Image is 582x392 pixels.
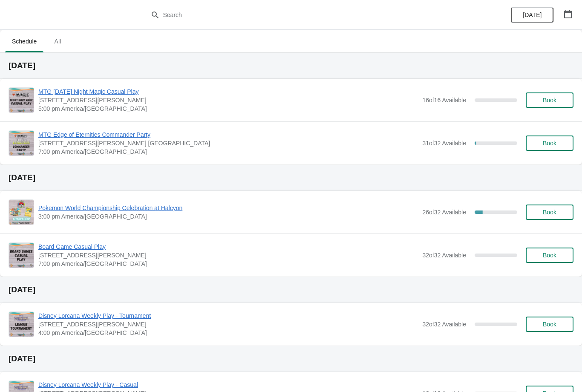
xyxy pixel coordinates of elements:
[38,139,418,147] span: [STREET_ADDRESS][PERSON_NAME] [GEOGRAPHIC_DATA]
[38,329,418,337] span: 4:00 pm America/[GEOGRAPHIC_DATA]
[38,242,418,251] span: Board Game Casual Play
[422,252,466,259] span: 32 of 32 Available
[9,285,573,294] h2: [DATE]
[543,252,556,259] span: Book
[9,173,573,182] h2: [DATE]
[543,209,556,216] span: Book
[9,61,573,70] h2: [DATE]
[9,131,34,156] img: MTG Edge of Eternities Commander Party | 2040 Louetta Rd. Suite I Spring, TX 77388 | 7:00 pm Amer...
[511,7,553,23] button: [DATE]
[9,312,34,337] img: Disney Lorcana Weekly Play - Tournament | 2040 Louetta Rd Ste I Spring, TX 77388 | 4:00 pm Americ...
[543,321,556,328] span: Book
[9,243,34,268] img: Board Game Casual Play | 2040 Louetta Rd Ste I Spring, TX 77388 | 7:00 pm America/Chicago
[38,96,418,104] span: [STREET_ADDRESS][PERSON_NAME]
[526,135,573,151] button: Book
[38,104,418,113] span: 5:00 pm America/[GEOGRAPHIC_DATA]
[38,320,418,329] span: [STREET_ADDRESS][PERSON_NAME]
[47,34,68,49] span: All
[526,317,573,332] button: Book
[422,140,466,147] span: 31 of 32 Available
[9,88,34,112] img: MTG Friday Night Magic Casual Play | 2040 Louetta Rd Ste I Spring, TX 77388 | 5:00 pm America/Chi...
[38,212,418,221] span: 3:00 pm America/[GEOGRAPHIC_DATA]
[38,259,418,268] span: 7:00 pm America/[GEOGRAPHIC_DATA]
[543,97,556,104] span: Book
[38,251,418,259] span: [STREET_ADDRESS][PERSON_NAME]
[9,355,573,363] h2: [DATE]
[422,97,466,104] span: 16 of 16 Available
[38,311,418,320] span: Disney Lorcana Weekly Play - Tournament
[543,140,556,147] span: Book
[422,321,466,328] span: 32 of 32 Available
[526,205,573,220] button: Book
[38,380,418,389] span: Disney Lorcana Weekly Play - Casual
[38,147,418,156] span: 7:00 pm America/[GEOGRAPHIC_DATA]
[38,204,418,212] span: Pokemon World Championship Celebration at Halcyon
[38,130,418,139] span: MTG Edge of Eternities Commander Party
[38,87,418,96] span: MTG [DATE] Night Magic Casual Play
[5,34,43,49] span: Schedule
[9,200,34,225] img: Pokemon World Championship Celebration at Halcyon | | 3:00 pm America/Chicago
[523,12,542,18] span: [DATE]
[422,209,466,216] span: 26 of 32 Available
[526,248,573,263] button: Book
[163,7,437,23] input: Search
[526,92,573,108] button: Book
